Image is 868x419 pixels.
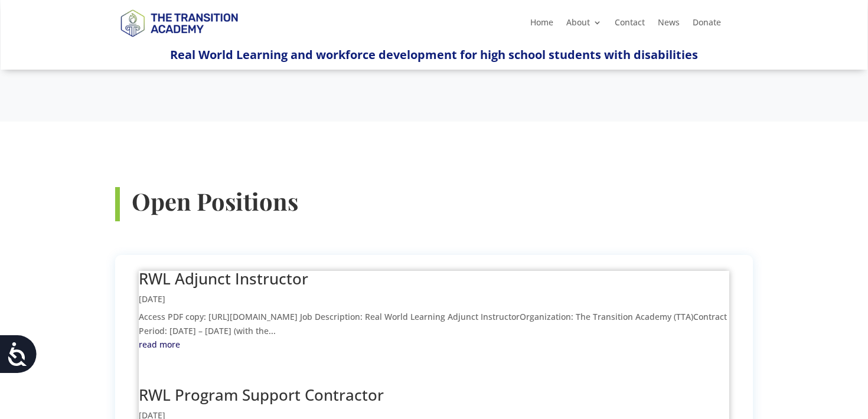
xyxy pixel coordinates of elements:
a: News [658,18,680,31]
h3: Open Positions [132,187,753,221]
span: [DATE] [139,293,165,305]
span: Real World Learning and workforce development for high school students with disabilities [170,47,698,63]
a: Contact [615,18,645,31]
a: RWL Program Support Contractor [139,384,384,405]
img: TTA Brand_TTA Primary Logo_Horizontal_Light BG [115,2,243,44]
a: read more [139,338,729,352]
a: RWL Adjunct Instructor [139,268,308,289]
p: Access PDF copy: [URL][DOMAIN_NAME] Job Description: Real World Learning Adjunct InstructorOrgani... [139,310,729,338]
a: Home [530,18,553,31]
a: About [566,18,602,31]
a: Donate [693,18,721,31]
a: Logo-Noticias [115,35,243,46]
